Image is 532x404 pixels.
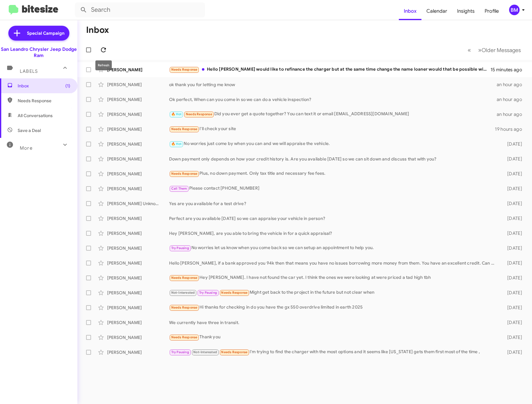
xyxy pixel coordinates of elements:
nav: Page navigation example [464,44,525,56]
div: No worries just come by when you can and we will appraise the vehicle. [169,140,498,147]
span: Needs Response [221,350,247,354]
div: Yes are you available for a test drive? [169,200,498,207]
div: I'm trying to find the charger with the most options and it seems like [US_STATE] gets them first... [169,349,498,356]
div: ok thank you for letting me know [169,81,497,88]
div: I'll check your site [169,125,495,133]
div: [PERSON_NAME] [107,186,169,192]
a: Calendar [421,2,452,20]
span: Needs Response [171,172,198,176]
span: Try Pausing [171,246,189,250]
a: Inbox [399,2,421,20]
div: Might get back to the project in the future but not clear when [169,289,498,296]
div: [PERSON_NAME] [107,260,169,266]
h1: Inbox [86,25,109,35]
div: [PERSON_NAME] [107,334,169,340]
span: All Conversations [18,112,53,119]
div: Please contact [PHONE_NUMBER] [169,185,498,192]
span: Needs Response [171,127,198,131]
div: Hello [PERSON_NAME] would like to refinance the charger but at the same time change the name loan... [169,66,491,73]
div: [DATE] [498,290,527,296]
div: [PERSON_NAME] [107,126,169,132]
div: Refresh [95,60,112,70]
div: We currently have three in transit. [169,319,498,326]
button: Next [474,44,525,56]
span: Needs Response [171,335,198,339]
div: [PERSON_NAME] [107,215,169,222]
div: [PERSON_NAME] [107,245,169,251]
div: [PERSON_NAME] [107,81,169,88]
span: Try Pausing [171,350,189,354]
button: Previous [464,44,475,56]
div: Thank you [169,334,498,341]
span: Needs Response [171,305,198,310]
div: [DATE] [498,141,527,147]
div: [PERSON_NAME] [107,275,169,281]
span: Needs Response [221,291,247,295]
div: [PERSON_NAME] [107,111,169,117]
input: Search [75,2,205,17]
div: [DATE] [498,319,527,326]
div: Perfect are you available [DATE] so we can appraise your vehicle in person? [169,215,498,222]
div: [PERSON_NAME] [107,349,169,355]
div: Did you ever get a quote together? You can text it or email [EMAIL_ADDRESS][DOMAIN_NAME] [169,111,497,118]
span: Try Pausing [199,291,217,295]
div: [DATE] [498,245,527,251]
div: Hey [PERSON_NAME]. I have not found the car yet. I think the ones we were looking at were priced ... [169,274,498,281]
div: 19 hours ago [495,126,527,132]
div: [PERSON_NAME] [107,319,169,326]
div: [DATE] [498,260,527,266]
div: [DATE] [498,305,527,311]
div: Down payment only depends on how your credit history is. Are you available [DATE] so we can sit d... [169,156,498,162]
span: Not-Interested [171,291,195,295]
div: [PERSON_NAME] [107,290,169,296]
span: (1) [65,83,70,89]
span: Labels [20,68,38,74]
div: [PERSON_NAME] [107,141,169,147]
a: Profile [480,2,504,20]
div: [DATE] [498,275,527,281]
div: Hi thanks for checking in do you have the gx 550 overdrive limited in earth 2025 [169,304,498,311]
div: Plus, no down payment. Only tax title and necessary fee fees. [169,170,498,177]
div: [PERSON_NAME] [107,305,169,311]
span: « [468,46,471,54]
div: [PERSON_NAME] [107,230,169,236]
div: [DATE] [498,200,527,207]
div: Ok perfect, When can you come in so we can do a vehicle inspection? [169,96,497,103]
span: Call Them [171,187,187,191]
div: No worries let us know when you come back so we can setup an appointment to help you. [169,244,498,252]
div: [PERSON_NAME] Unknown [107,200,169,207]
div: [DATE] [498,186,527,192]
span: Not-Interested [193,350,217,354]
a: Insights [452,2,480,20]
div: 15 minutes ago [491,67,527,73]
span: Special Campaign [27,30,64,36]
div: [DATE] [498,230,527,236]
span: 🔥 Hot [171,112,182,116]
div: Hello [PERSON_NAME], if a bank approved you 94k then that means you have no issues borrowing more... [169,260,498,266]
div: [PERSON_NAME] [107,156,169,162]
div: [PERSON_NAME] [107,171,169,177]
span: 🔥 Hot [171,142,182,146]
span: » [478,46,482,54]
div: [DATE] [498,349,527,355]
div: [DATE] [498,171,527,177]
button: BM [504,5,525,15]
span: Needs Response [186,112,212,116]
a: Special Campaign [8,26,69,41]
div: an hour ago [497,81,527,88]
span: Needs Response [171,276,198,280]
div: [PERSON_NAME] [107,67,169,73]
div: [DATE] [498,334,527,340]
span: Older Messages [482,47,521,54]
div: [DATE] [498,156,527,162]
span: Inbox [18,83,70,89]
div: BM [509,5,520,15]
span: More [20,145,33,151]
div: [DATE] [498,215,527,222]
span: Needs Response [18,98,70,104]
div: [PERSON_NAME] [107,96,169,103]
span: Needs Response [171,68,198,72]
